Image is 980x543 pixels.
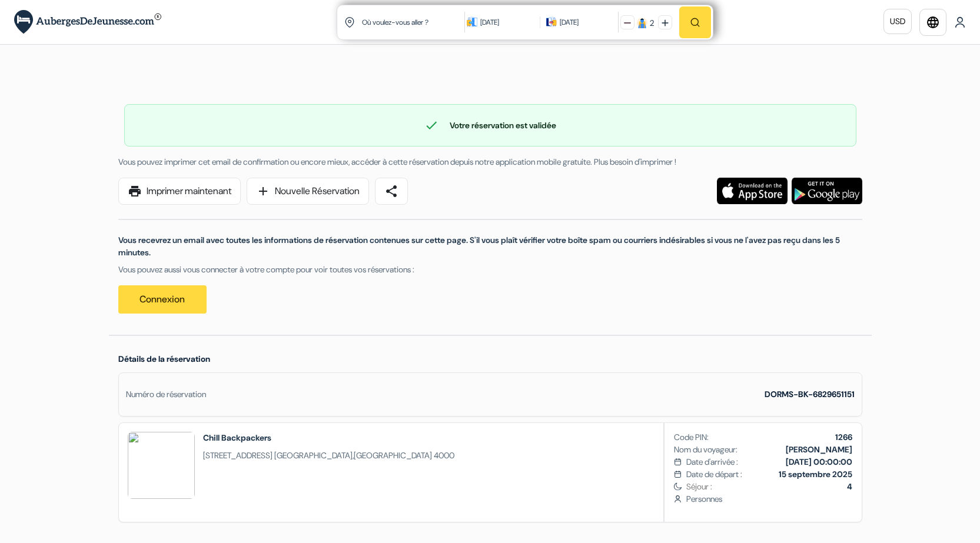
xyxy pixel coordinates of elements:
[128,432,195,499] img: VTMBPw47ATIHMABn
[662,19,669,26] img: plus
[203,449,454,462] span: ,
[546,16,557,27] img: calendarIcon icon
[954,16,966,28] img: User Icon
[847,481,852,492] b: 4
[384,184,398,198] span: share
[480,16,534,28] div: [DATE]
[203,450,273,461] span: [STREET_ADDRESS]
[14,10,161,34] img: AubergesDeJeunesse.com
[203,432,454,444] h2: Chill Backpackers
[835,432,852,442] b: 1266
[686,493,852,505] span: Personnes
[118,354,210,364] span: Détails de la réservation
[883,9,912,34] a: USD
[926,15,940,29] i: language
[560,16,579,28] div: [DATE]
[424,118,438,132] span: check
[125,118,856,132] div: Votre réservation est validée
[686,456,738,468] span: Date d'arrivée :
[256,184,270,198] span: add
[118,178,241,205] a: printImprimer maintenant
[786,444,852,455] b: [PERSON_NAME]
[354,450,432,461] span: [GEOGRAPHIC_DATA]
[126,388,206,401] div: Numéro de réservation
[344,17,355,28] img: location icon
[375,178,408,205] a: share
[765,389,855,399] strong: DORMS-BK-6829651151
[717,178,788,204] img: Téléchargez l'application gratuite
[361,8,467,36] input: Ville, université ou logement
[118,264,862,276] p: Vous pouvez aussi vous connecter à votre compte pour voir toutes vos réservations :
[118,285,207,314] a: Connexion
[434,450,454,461] span: 4000
[650,17,654,29] div: 2
[686,481,852,493] span: Séjour :
[274,450,353,461] span: [GEOGRAPHIC_DATA]
[674,431,709,444] span: Code PIN:
[247,178,369,205] a: addNouvelle Réservation
[792,178,862,204] img: Téléchargez l'application gratuite
[118,156,676,167] span: Vous pouvez imprimer cet email de confirmation ou encore mieux, accéder à cette réservation depui...
[467,16,477,27] img: calendarIcon icon
[128,184,142,198] span: print
[779,469,852,479] b: 15 septembre 2025
[637,18,647,28] img: guest icon
[674,444,738,456] span: Nom du voyageur:
[686,468,742,481] span: Date de départ :
[118,234,862,259] p: Vous recevrez un email avec toutes les informations de réservation contenues sur cette page. S'il...
[624,19,631,26] img: minus
[919,9,946,36] a: language
[786,457,852,467] b: [DATE] 00:00:00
